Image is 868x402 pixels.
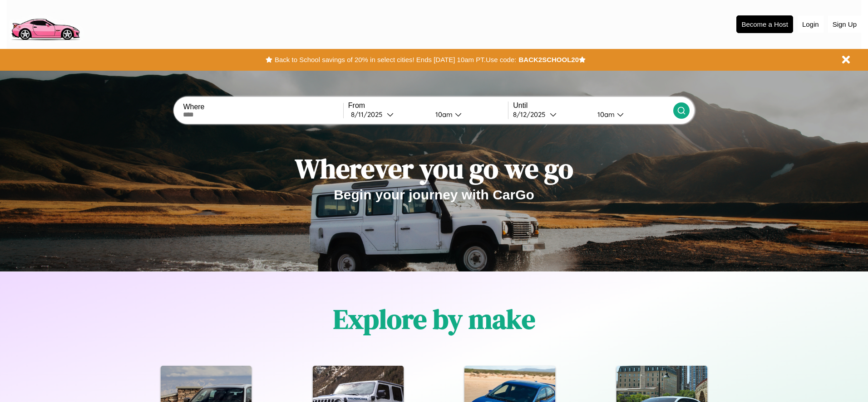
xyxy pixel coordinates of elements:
img: logo [7,5,84,43]
div: 8 / 11 / 2025 [351,110,387,119]
div: 10am [431,110,455,119]
button: Back to School savings of 20% in select cities! Ends [DATE] 10am PT.Use code: [272,53,518,66]
label: Where [183,103,343,111]
h1: Explore by make [333,300,535,338]
button: Login [798,16,824,33]
button: Sign Up [828,16,861,33]
label: Until [513,102,673,110]
button: 10am [590,110,673,119]
button: 10am [428,110,508,119]
div: 10am [593,110,617,119]
b: BACK2SCHOOL20 [518,56,579,63]
button: 8/11/2025 [348,110,428,119]
button: Become a Host [736,15,793,33]
label: From [348,102,508,110]
div: 8 / 12 / 2025 [513,110,550,119]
